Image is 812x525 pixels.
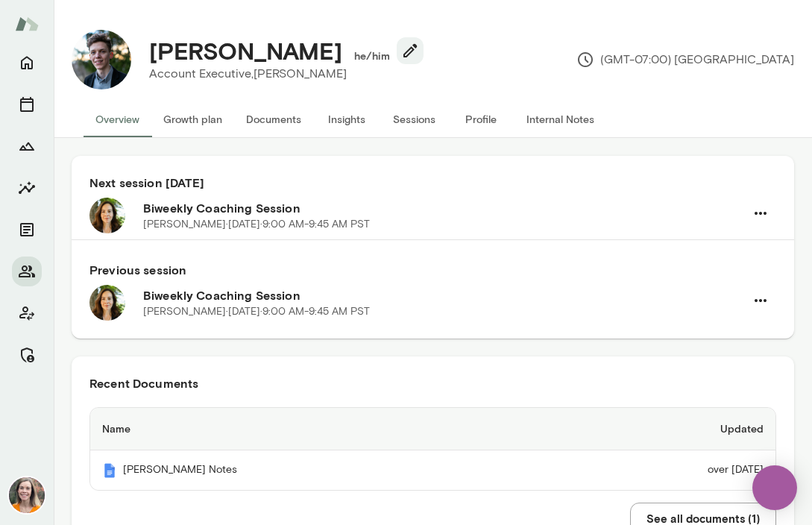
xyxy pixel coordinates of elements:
[12,298,42,328] button: Client app
[12,173,42,203] button: Insights
[102,463,117,478] img: Mento
[143,304,370,319] p: [PERSON_NAME] · [DATE] · 9:00 AM-9:45 AM PST
[9,477,45,513] img: Carrie Kelly
[12,131,42,161] button: Growth Plan
[90,408,547,450] th: Name
[354,48,391,63] h6: he/him
[143,199,745,217] h6: Biweekly Coaching Session
[12,48,42,78] button: Home
[313,101,380,137] button: Insights
[234,101,313,137] button: Documents
[576,51,794,69] p: (GMT-07:00) [GEOGRAPHIC_DATA]
[143,217,370,232] p: [PERSON_NAME] · [DATE] · 9:00 AM-9:45 AM PST
[447,101,514,137] button: Profile
[89,374,776,392] h6: Recent Documents
[72,30,131,89] img: Mason Diaz
[12,257,42,286] button: Members
[15,10,39,38] img: Mento
[89,174,776,192] h6: Next session [DATE]
[149,37,342,65] h4: [PERSON_NAME]
[514,101,606,137] button: Internal Notes
[90,450,547,490] th: [PERSON_NAME] Notes
[547,408,775,450] th: Updated
[84,101,151,137] button: Overview
[12,89,42,119] button: Sessions
[547,450,775,490] td: over [DATE]
[12,215,42,245] button: Documents
[143,286,745,304] h6: Biweekly Coaching Session
[89,261,776,279] h6: Previous session
[380,101,447,137] button: Sessions
[12,340,42,370] button: Manage
[151,101,234,137] button: Growth plan
[149,65,412,83] p: Account Executive, [PERSON_NAME]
